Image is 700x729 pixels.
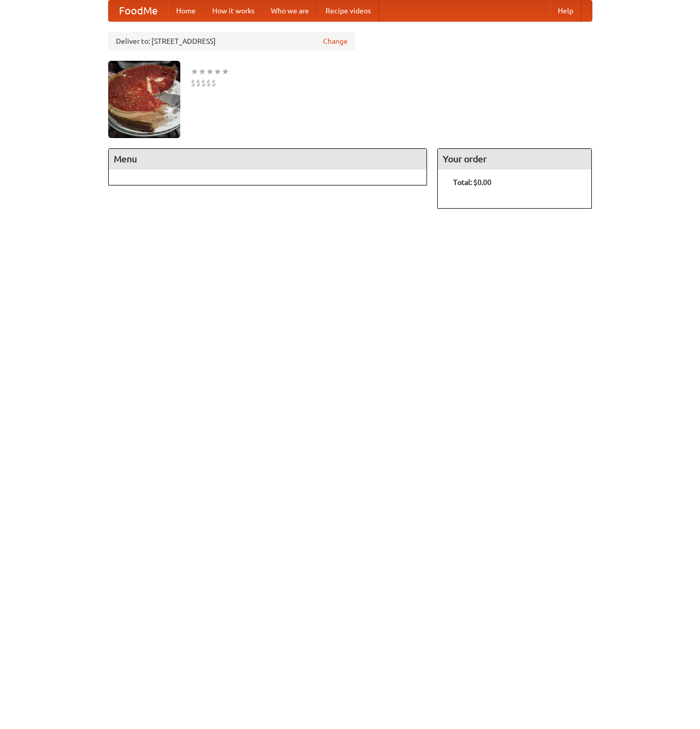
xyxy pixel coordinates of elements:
li: ★ [191,66,198,77]
li: $ [196,77,201,89]
li: $ [191,77,196,89]
li: $ [206,77,211,89]
a: Change [323,36,348,46]
a: Help [550,1,582,21]
a: How it works [204,1,263,21]
li: ★ [214,66,221,77]
h4: Your order [438,149,591,169]
a: FoodMe [109,1,168,21]
img: angular.jpg [108,61,180,138]
li: $ [211,77,216,89]
a: Home [168,1,204,21]
a: Recipe videos [317,1,379,21]
li: ★ [221,66,229,77]
div: Deliver to: [STREET_ADDRESS] [108,32,355,50]
li: ★ [198,66,206,77]
a: Who we are [263,1,317,21]
b: Total: $0.00 [453,178,491,187]
li: $ [201,77,206,89]
li: ★ [206,66,214,77]
h4: Menu [109,149,427,169]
